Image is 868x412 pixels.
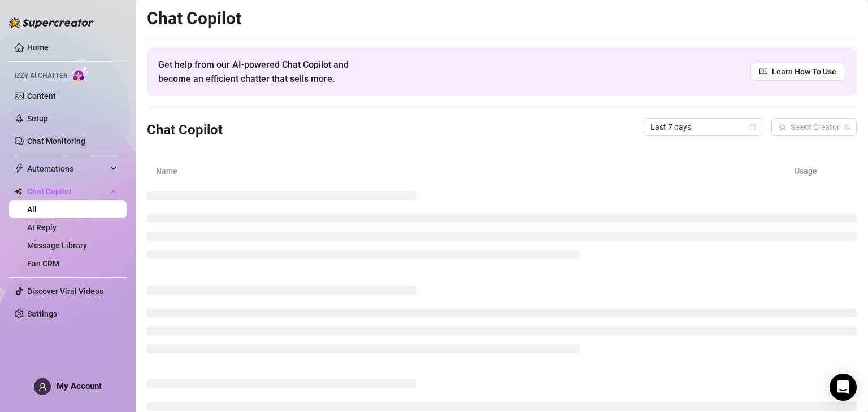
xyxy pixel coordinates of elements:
[27,287,103,296] a: Discover Viral Videos
[759,68,767,76] span: read
[27,223,57,232] a: AI Reply
[650,119,756,135] span: Last 7 days
[147,121,223,139] h3: Chat Copilot
[27,160,107,178] span: Automations
[57,381,102,391] span: My Account
[27,43,49,52] a: Home
[27,91,56,100] a: Content
[27,241,87,250] a: Message Library
[27,182,107,200] span: Chat Copilot
[795,165,848,177] article: Usage
[158,58,376,86] span: Get help from our AI-powered Chat Copilot and become an efficient chatter that sells more.
[27,309,57,318] a: Settings
[27,205,37,214] a: All
[15,164,24,173] span: thunderbolt
[15,187,22,195] img: Chat Copilot
[750,63,845,81] a: Learn How To Use
[147,8,857,29] h2: Chat Copilot
[15,71,67,81] span: Izzy AI Chatter
[9,17,94,28] img: logo-BBDzfeDw.svg
[27,114,48,123] a: Setup
[772,65,836,78] span: Learn How To Use
[749,124,756,130] span: calendar
[830,374,857,401] div: Open Intercom Messenger
[38,383,47,391] span: user
[844,124,850,130] span: team
[156,165,795,177] article: Name
[27,259,59,268] a: Fan CRM
[27,137,85,146] a: Chat Monitoring
[72,66,89,82] img: AI Chatter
